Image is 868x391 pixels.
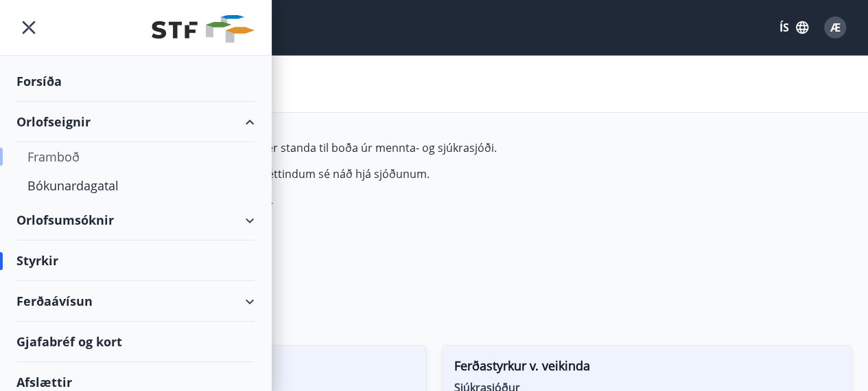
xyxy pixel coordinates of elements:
p: Fyrir frekari upplýsingar má snúa sér til skrifstofu. [16,192,664,208]
button: Æ [819,11,852,44]
span: Æ [830,20,841,35]
div: Styrkir [16,241,255,281]
div: Orlofseignir [16,102,255,142]
img: union_logo [152,15,255,43]
span: Ferðastyrkur v. veikinda [454,357,841,380]
div: Forsíða [16,61,255,102]
button: ÍS [772,15,816,40]
p: Hér fyrir neðan getur þú sótt um þá styrki sem þér standa til boða úr mennta- og sjúkrasjóði. [16,140,664,155]
div: Framboð [27,142,244,171]
div: Ferðaávísun [16,281,255,322]
div: Gjafabréf og kort [16,322,255,362]
button: menu [16,15,41,40]
div: Bókunardagatal [27,171,244,200]
p: Hámarksupphæð styrks miðast við að lágmarksréttindum sé náð hjá sjóðunum. [16,166,664,181]
div: Orlofsumsóknir [16,200,255,241]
